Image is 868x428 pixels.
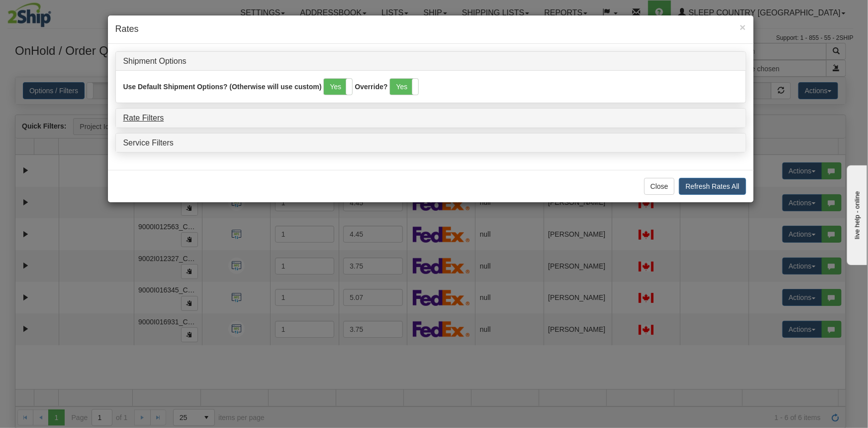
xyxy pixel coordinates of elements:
[644,178,675,195] button: Close
[324,79,352,95] label: Yes
[123,57,187,65] a: Shipment Options
[355,82,387,92] label: Override?
[740,22,746,32] button: Close
[740,21,746,33] span: ×
[390,79,418,95] label: Yes
[123,114,164,122] a: Rate Filters
[115,23,746,36] h4: Rates
[679,178,746,195] button: Refresh Rates All
[123,139,174,147] a: Service Filters
[123,82,322,92] label: Use Default Shipment Options? (Otherwise will use custom)
[7,8,92,16] div: live help - online
[845,163,867,265] iframe: chat widget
